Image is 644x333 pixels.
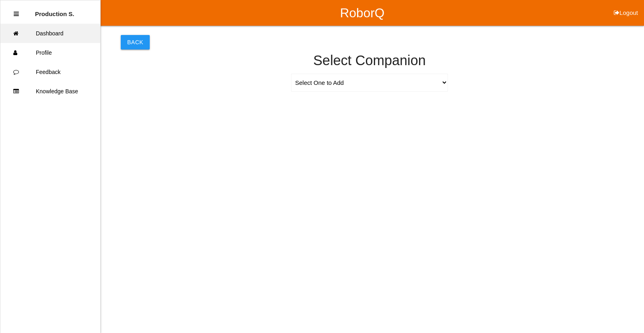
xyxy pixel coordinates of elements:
[0,24,100,43] a: Dashboard
[14,4,19,24] div: Close
[0,43,100,62] a: Profile
[0,62,100,82] a: Feedback
[0,82,100,101] a: Knowledge Base
[121,53,618,68] h4: Select Companion
[121,35,150,49] button: Back
[35,4,74,17] p: Production Shifts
